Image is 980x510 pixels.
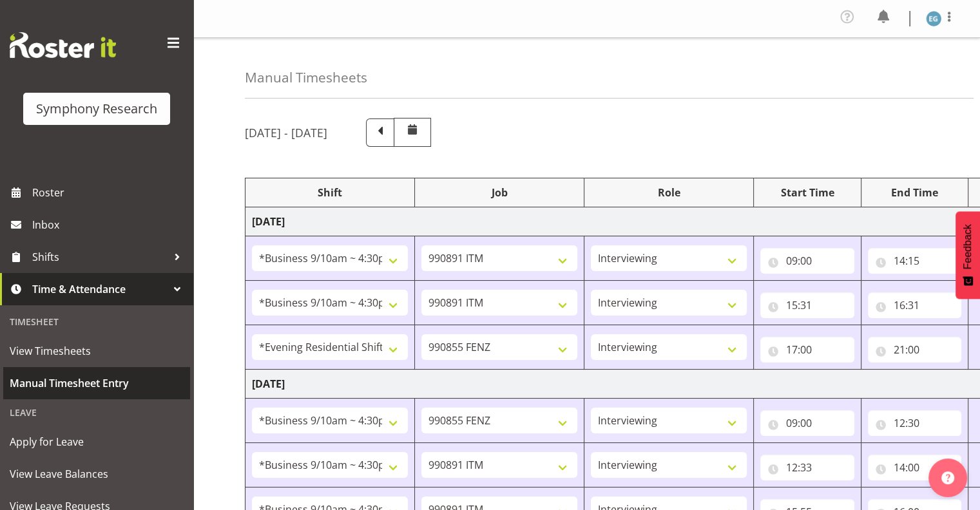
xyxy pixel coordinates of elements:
a: Manual Timesheet Entry [3,367,190,399]
h5: [DATE] - [DATE] [245,126,327,140]
span: Inbox [32,215,187,234]
span: Feedback [962,224,974,269]
a: View Timesheets [3,335,190,367]
span: Roster [32,183,187,202]
button: Feedback - Show survey [956,211,980,299]
span: View Timesheets [10,341,184,361]
div: Job [421,185,577,200]
input: Click to select... [868,455,962,480]
img: evelyn-gray1866.jpg [926,11,941,26]
input: Click to select... [760,248,854,274]
div: Symphony Research [36,99,157,118]
span: Apply for Leave [10,432,184,451]
div: End Time [868,185,962,200]
span: Time & Attendance [32,279,168,299]
span: View Leave Balances [10,464,184,484]
img: help-xxl-2.png [941,471,954,484]
input: Click to select... [868,410,962,436]
div: Timesheet [3,308,190,335]
input: Click to select... [868,248,962,274]
span: Shifts [32,247,168,267]
a: View Leave Balances [3,458,190,490]
input: Click to select... [760,337,854,363]
input: Click to select... [868,337,962,363]
input: Click to select... [760,455,854,480]
div: Role [591,185,747,200]
div: Shift [252,185,408,200]
h4: Manual Timesheets [245,70,367,85]
span: Manual Timesheet Entry [10,373,184,393]
input: Click to select... [760,292,854,318]
div: Start Time [760,185,854,200]
div: Leave [3,399,190,426]
a: Apply for Leave [3,426,190,458]
input: Click to select... [868,292,962,318]
img: Rosterit website logo [10,32,116,58]
input: Click to select... [760,410,854,436]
